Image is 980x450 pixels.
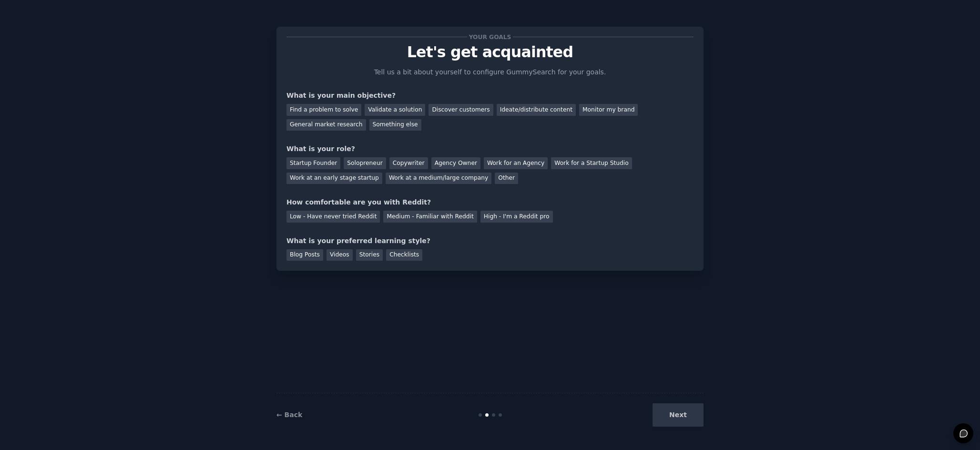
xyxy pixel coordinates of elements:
[286,91,694,101] div: What is your main objective?
[286,119,366,131] div: General market research
[389,157,428,169] div: Copywriter
[286,211,380,223] div: Low - Have never tried Reddit
[365,104,425,116] div: Validate a solution
[286,44,694,61] p: Let's get acquainted
[551,157,632,169] div: Work for a Startup Studio
[286,197,694,207] div: How comfortable are you with Reddit?
[497,104,576,116] div: Ideate/distribute content
[484,157,548,169] div: Work for an Agency
[467,32,513,42] span: Your goals
[344,157,386,169] div: Solopreneur
[480,211,553,223] div: High - I'm a Reddit pro
[386,173,491,184] div: Work at a medium/large company
[286,157,340,169] div: Startup Founder
[286,236,694,246] div: What is your preferred learning style?
[370,67,610,77] p: Tell us a bit about yourself to configure GummySearch for your goals.
[327,249,353,261] div: Videos
[276,411,302,419] a: ← Back
[286,249,323,261] div: Blog Posts
[286,104,361,116] div: Find a problem to solve
[431,157,480,169] div: Agency Owner
[579,104,638,116] div: Monitor my brand
[386,249,422,261] div: Checklists
[286,173,382,184] div: Work at an early stage startup
[356,249,383,261] div: Stories
[286,144,694,154] div: What is your role?
[369,119,421,131] div: Something else
[383,211,477,223] div: Medium - Familiar with Reddit
[429,104,493,116] div: Discover customers
[495,173,518,184] div: Other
